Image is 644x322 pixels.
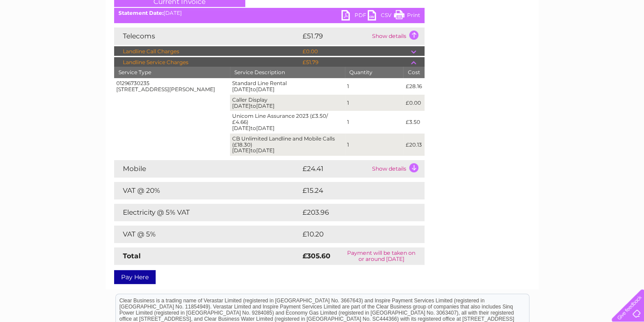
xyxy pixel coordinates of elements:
[114,27,300,45] td: Telecoms
[230,67,345,78] th: Service Description
[403,134,424,156] td: £20.13
[114,182,300,199] td: VAT @ 20%
[300,57,411,68] td: £51.79
[251,103,256,109] span: to
[230,111,345,133] td: Unicom Line Assurance 2023 (£3.50/£4.66) [DATE] [DATE]
[300,46,411,57] td: £0.00
[230,78,345,95] td: Standard Line Rental [DATE] [DATE]
[345,95,404,111] td: 1
[116,80,228,92] div: 01296730235 [STREET_ADDRESS][PERSON_NAME]
[403,95,424,111] td: £0.00
[230,134,345,156] td: CB Unlimited Landline and Mobile Calls (£18.30) [DATE] [DATE]
[23,23,67,49] img: logo.png
[114,204,300,221] td: Electricity @ 5% VAT
[114,226,300,243] td: VAT @ 5%
[116,5,529,42] div: Clear Business is a trading name of Verastar Limited (registered in [GEOGRAPHIC_DATA] No. 3667643...
[345,67,404,78] th: Quantity
[123,252,141,260] strong: Total
[370,160,425,178] td: Show details
[586,37,607,44] a: Contact
[490,37,507,44] a: Water
[479,4,540,15] a: 0333 014 3131
[512,37,531,44] a: Energy
[114,46,300,57] td: Landline Call Charges
[345,111,404,133] td: 1
[300,182,406,199] td: £15.24
[251,125,256,131] span: to
[303,252,331,260] strong: £305.60
[345,78,404,95] td: 1
[114,67,230,78] th: Service Type
[118,10,164,16] b: Statement Date:
[338,247,424,265] td: Payment will be taken on or around [DATE]
[536,37,563,44] a: Telecoms
[345,134,404,156] td: 1
[251,86,256,92] span: to
[615,37,636,44] a: Log out
[300,27,370,45] td: £51.79
[403,78,424,95] td: £28.16
[368,10,394,23] a: CSV
[370,27,425,45] td: Show details
[300,204,409,221] td: £203.96
[394,10,420,23] a: Print
[341,10,368,23] a: PDF
[114,10,425,16] div: [DATE]
[300,160,370,178] td: £24.41
[568,37,581,44] a: Blog
[230,95,345,111] td: Caller Display [DATE] [DATE]
[300,226,406,243] td: £10.20
[114,160,300,178] td: Mobile
[114,270,156,284] a: Pay Here
[114,57,300,68] td: Landline Service Charges
[403,111,424,133] td: £3.50
[251,147,256,154] span: to
[403,67,424,78] th: Cost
